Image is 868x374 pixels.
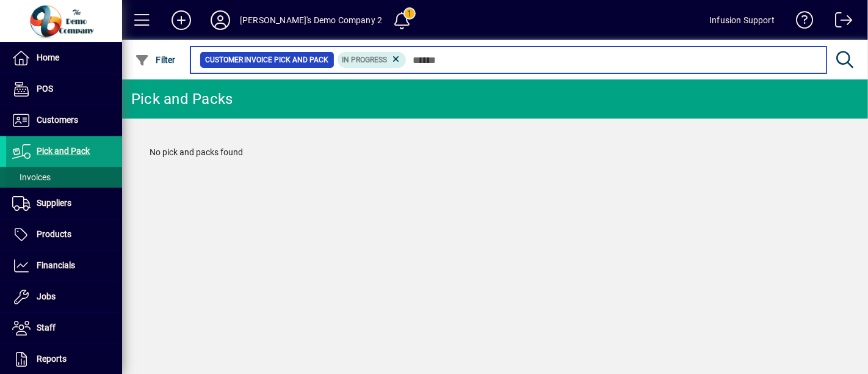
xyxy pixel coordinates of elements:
a: POS [6,74,122,105]
a: Home [6,43,122,73]
span: POS [37,84,53,94]
mat-chip: Pick Pack Status: In Progress [338,52,407,68]
span: Jobs [37,291,56,301]
div: Infusion Support [709,10,775,30]
span: Filter [135,55,176,65]
a: Staff [6,313,122,343]
button: Profile [201,9,240,31]
span: Suppliers [37,198,71,208]
div: No pick and packs found [137,134,853,171]
a: Logout [826,2,853,42]
a: Knowledge Base [787,2,814,42]
a: Invoices [6,167,122,188]
span: Reports [37,354,67,364]
span: Pick and Pack [37,146,90,156]
a: Suppliers [6,188,122,219]
span: Customers [37,115,78,125]
span: Invoices [12,172,51,182]
a: Financials [6,251,122,281]
button: Filter [132,49,179,71]
div: [PERSON_NAME]'s Demo Company 2 [240,10,382,30]
span: In Progress [342,56,388,64]
span: Home [37,53,59,62]
span: Customer Invoice Pick and Pack [205,54,329,66]
a: Customers [6,105,122,136]
div: Pick and Packs [131,89,233,109]
span: Staff [37,323,56,332]
a: Jobs [6,282,122,312]
button: Add [162,9,201,31]
span: Products [37,229,71,239]
a: Products [6,219,122,250]
span: Financials [37,260,75,270]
